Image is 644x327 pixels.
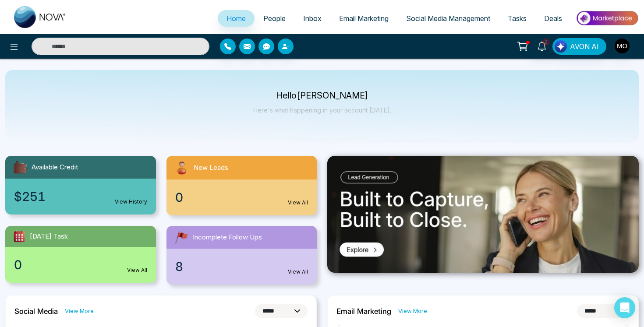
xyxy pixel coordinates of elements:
span: $251 [14,187,46,206]
img: newLeads.svg [173,159,190,176]
span: Tasks [508,14,527,23]
span: People [263,14,286,23]
span: Deals [544,14,562,23]
span: Home [226,14,246,23]
span: Social Media Management [406,14,490,23]
p: Here's what happening in your account [DATE]. [253,106,391,114]
img: followUps.svg [173,229,189,245]
img: Market-place.gif [575,8,639,28]
div: Open Intercom Messenger [614,297,635,318]
span: 8 [175,257,183,276]
a: Inbox [294,10,330,27]
span: New Leads [194,163,228,173]
span: Email Marketing [339,14,389,23]
span: Inbox [303,14,322,23]
a: Tasks [499,10,535,27]
span: AVON AI [570,41,599,52]
h2: Social Media [14,307,58,316]
span: 2 [542,38,550,46]
a: Social Media Management [397,10,499,27]
a: View All [288,199,308,207]
a: Incomplete Follow Ups8View All [161,226,322,285]
a: Email Marketing [330,10,397,27]
img: todayTask.svg [12,229,26,243]
img: . [327,156,639,273]
h2: Email Marketing [336,307,391,316]
a: View More [398,307,427,315]
a: Home [218,10,255,27]
a: View All [127,266,147,274]
a: People [255,10,294,27]
span: Available Credit [32,162,78,172]
a: View History [115,198,147,206]
button: AVON AI [552,38,606,55]
span: [DATE] Task [30,232,68,242]
span: Incomplete Follow Ups [193,232,262,243]
img: availableCredit.svg [12,159,28,175]
span: 0 [175,188,183,207]
a: Deals [535,10,571,27]
img: User Avatar [615,39,630,53]
span: 0 [14,256,22,274]
p: Hello [PERSON_NAME] [253,92,391,99]
img: Nova CRM Logo [14,6,67,28]
a: View More [65,307,94,315]
a: New Leads0View All [161,156,322,215]
img: Lead Flow [555,40,567,53]
a: View All [288,268,308,276]
a: 2 [531,38,552,53]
